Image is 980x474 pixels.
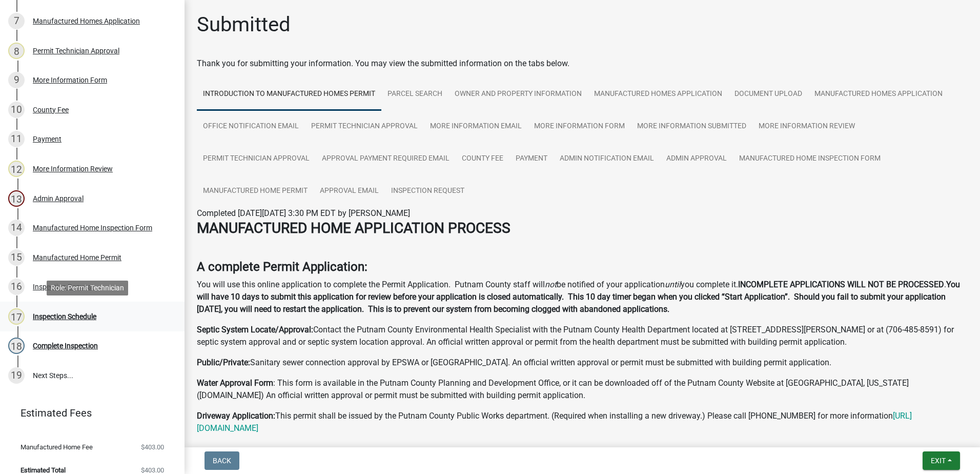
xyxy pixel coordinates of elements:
[316,143,456,175] a: Approval Payment Required Email
[424,110,528,143] a: More Information Email
[197,260,367,274] strong: A complete Permit Application:
[8,43,25,59] div: 8
[141,444,164,450] span: $403.00
[197,378,252,388] strong: Water Approval
[33,283,94,290] div: Inspection Request
[305,110,424,143] a: Permit Technician Approval
[197,325,313,334] strong: Septic System Locate/Approval:
[588,78,728,111] a: Manufactured Homes Application
[545,280,557,289] i: not
[33,47,119,54] div: Permit Technician Approval
[554,143,660,175] a: Admin Notification Email
[931,457,946,465] span: Exit
[631,110,752,143] a: More Information Submitted
[733,143,887,175] a: Manufactured Home Inspection Form
[33,76,107,84] div: More Information Form
[923,451,960,470] button: Exit
[33,195,84,202] div: Admin Approval
[33,165,113,172] div: More Information Review
[197,208,410,218] span: Completed [DATE][DATE] 3:30 PM EDT by [PERSON_NAME]
[197,280,960,314] strong: You will have 10 days to submit this application for review before your application is closed aut...
[660,143,733,175] a: Admin Approval
[385,175,471,208] a: Inspection Request
[509,143,554,175] a: Payment
[33,224,152,231] div: Manufactured Home Inspection Form
[197,324,968,348] p: Contact the Putnam County Environmental Health Specialist with the Putnam County Health Departmen...
[33,17,140,25] div: Manufactured Homes Application
[8,13,25,29] div: 7
[8,249,25,266] div: 15
[665,280,681,289] i: until
[33,313,96,320] div: Inspection Schedule
[197,443,968,455] p: A site plan drawn to scale is required. Plan must show all as-built structures. Must show all BMP...
[197,143,316,175] a: Permit Technician Approval
[8,403,168,423] a: Estimated Fees
[197,57,968,70] div: Thank you for submitting your information. You may view the submitted information on the tabs below.
[47,281,128,295] div: Role: Permit Technician
[197,358,250,367] strong: Public/Private:
[808,78,949,111] a: Manufactured Homes Application
[8,220,25,236] div: 14
[33,254,121,261] div: Manufactured Home Permit
[197,12,291,37] h1: Submitted
[141,467,164,473] span: $403.00
[197,357,968,369] p: Sanitary sewer connection approval by EPSWA or [GEOGRAPHIC_DATA]. An official written approval or...
[197,410,968,434] p: This permit shall be issued by the Putnam County Public Works department. (Required when installi...
[8,190,25,207] div: 13
[33,106,69,113] div: County Fee
[8,72,25,88] div: 9
[456,143,509,175] a: County Fee
[197,279,968,315] p: You will use this online application to complete the Permit Application. Putnam County staff will...
[314,175,385,208] a: Approval Email
[8,367,25,384] div: 19
[197,220,511,236] strong: MANUFACTURED HOME APPLICATION PROCESS
[752,110,861,143] a: More Information Review
[197,377,968,402] p: : This form is available in the Putnam County Planning and Development Office, or it can be downl...
[8,308,25,325] div: 17
[197,110,305,143] a: Office Notification Email
[8,102,25,118] div: 10
[205,451,239,470] button: Back
[8,338,25,354] div: 18
[728,78,808,111] a: Document Upload
[21,467,66,473] span: Estimated Total
[448,78,588,111] a: Owner and Property Information
[21,444,93,450] span: Manufactured Home Fee
[528,110,631,143] a: More Information Form
[197,175,314,208] a: Manufactured Home Permit
[33,342,98,349] div: Complete Inspection
[8,279,25,295] div: 16
[197,411,275,421] strong: Driveway Application:
[8,131,25,147] div: 11
[33,135,62,143] div: Payment
[738,280,944,289] strong: INCOMPLETE APPLICATIONS WILL NOT BE PROCESSED
[254,378,273,388] strong: Form
[381,78,448,111] a: Parcel search
[197,78,381,111] a: Introduction to Manufactured Homes Permit
[213,457,231,465] span: Back
[8,161,25,177] div: 12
